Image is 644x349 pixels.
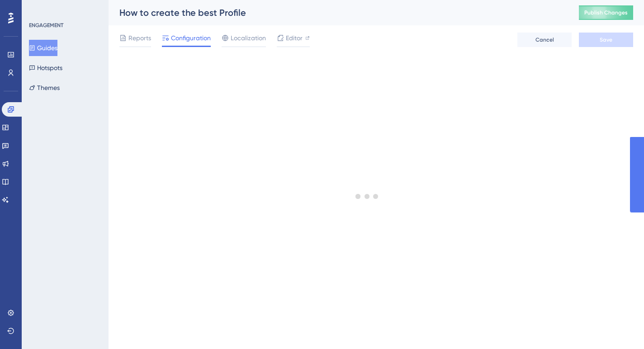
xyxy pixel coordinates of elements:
[128,33,151,43] span: Reports
[606,313,633,340] iframe: UserGuiding AI Assistant Launcher
[171,33,211,43] span: Configuration
[579,33,633,47] button: Save
[29,80,60,96] button: Themes
[579,5,633,20] button: Publish Changes
[29,22,63,29] div: ENGAGEMENT
[231,33,266,43] span: Localization
[119,6,556,19] div: How to create the best Profile
[584,9,628,16] span: Publish Changes
[600,36,612,43] span: Save
[517,33,572,47] button: Cancel
[29,40,57,56] button: Guides
[29,60,62,76] button: Hotspots
[535,36,554,43] span: Cancel
[286,33,303,43] span: Editor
